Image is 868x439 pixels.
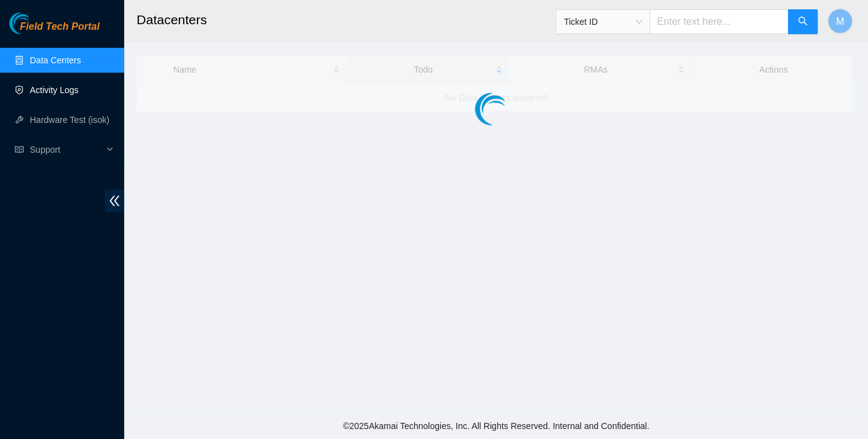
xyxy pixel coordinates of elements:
span: M [836,14,844,29]
button: search [788,9,818,34]
a: Hardware Test (isok) [30,115,109,125]
span: Field Tech Portal [20,21,99,33]
a: Data Centers [30,55,81,65]
span: Ticket ID [564,12,642,31]
a: Akamai TechnologiesField Tech Portal [9,22,99,38]
input: Enter text here... [649,9,789,34]
span: double-left [105,189,124,212]
span: Support [30,137,103,162]
button: M [828,9,852,34]
img: Akamai Technologies [9,12,63,34]
span: read [15,145,24,154]
a: Activity Logs [30,85,79,95]
span: search [798,16,808,28]
footer: © 2025 Akamai Technologies, Inc. All Rights Reserved. Internal and Confidential. [124,413,868,439]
